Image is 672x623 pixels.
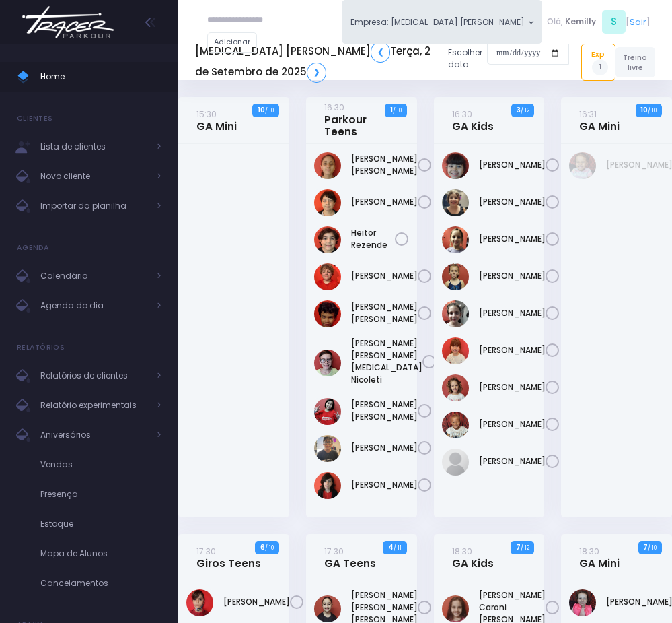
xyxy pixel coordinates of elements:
[442,449,469,476] img: VALENTINA ZANONI DE FREITAS
[390,105,393,115] strong: 1
[314,595,341,622] img: Alice de Sousa Rodrigues Ferreira
[17,105,52,132] h4: Clientes
[579,545,620,570] a: 18:30GA Mini
[324,102,344,113] small: 16:30
[442,300,469,327] img: Mariana Garzuzi Palma
[371,42,390,62] a: ❮
[207,32,257,53] a: Adicionar
[547,15,563,28] span: Olá,
[40,297,148,315] span: Agenda do dia
[630,15,646,28] a: Sair
[442,595,469,622] img: Flora Caroni de Araujo
[314,263,341,290] img: Henrique Affonso
[314,350,341,376] img: João Vitor Fontan Nicoleti
[324,546,344,557] small: 17:30
[40,575,161,592] span: Cancelamentos
[351,301,418,325] a: [PERSON_NAME] [PERSON_NAME]
[442,374,469,401] img: Nina Diniz Scatena Alves
[314,189,341,216] img: Arthur Rezende Chemin
[648,544,657,552] small: / 10
[479,270,546,282] a: [PERSON_NAME]
[592,59,608,75] span: 1
[479,196,546,208] a: [PERSON_NAME]
[265,544,274,552] small: / 10
[196,108,237,133] a: 15:30GA Mini
[442,226,469,253] img: Lara Prado Pfefer
[479,418,546,430] a: [PERSON_NAME]
[521,544,529,552] small: / 12
[351,479,418,491] a: [PERSON_NAME]
[442,412,469,438] img: Olivia Orlando marcondes
[314,152,341,179] img: Anna Júlia Roque Silva
[516,542,521,552] strong: 7
[565,15,596,28] span: Kemilly
[265,106,274,114] small: / 10
[40,197,148,215] span: Importar da planilha
[40,138,148,156] span: Lista de clientes
[351,227,395,251] a: Heitor Rezende
[351,337,422,386] a: [PERSON_NAME] [PERSON_NAME][MEDICAL_DATA] Nicoleti
[17,234,50,261] h4: Agenda
[351,399,418,423] a: [PERSON_NAME] [PERSON_NAME]
[479,455,546,467] a: [PERSON_NAME]
[324,101,395,138] a: 16:30Parkour Teens
[351,270,418,282] a: [PERSON_NAME]
[40,68,161,86] span: Home
[40,456,161,473] span: Vendas
[581,44,615,80] a: Exp1
[351,153,418,177] a: [PERSON_NAME] [PERSON_NAME]
[648,106,657,114] small: / 10
[314,398,341,425] img: Lorena mie sato ayres
[40,426,148,444] span: Aniversários
[569,152,596,179] img: Malu Souza de Carvalho
[314,435,341,462] img: Lucas figueiredo guedes
[479,381,546,393] a: [PERSON_NAME]
[479,159,546,171] a: [PERSON_NAME]
[640,105,648,115] strong: 10
[324,545,376,570] a: 17:30GA Teens
[388,542,394,552] strong: 4
[196,546,216,557] small: 17:30
[452,108,472,120] small: 16:30
[579,546,599,557] small: 18:30
[521,106,529,114] small: / 12
[40,367,148,385] span: Relatórios de clientes
[195,38,569,86] div: Escolher data:
[195,42,438,82] h5: [MEDICAL_DATA] [PERSON_NAME] Terça, 2 de Setembro de 2025
[442,263,469,290] img: Manuela Andrade Bertolla
[442,152,469,179] img: Bianca Yoshida Nagatani
[40,515,161,533] span: Estoque
[479,344,546,356] a: [PERSON_NAME]
[351,196,418,208] a: [PERSON_NAME]
[579,108,597,120] small: 16:31
[452,546,472,557] small: 18:30
[196,108,217,120] small: 15:30
[602,10,626,34] span: S
[314,226,341,253] img: Heitor Rezende Chemin
[40,168,148,185] span: Novo cliente
[17,334,65,361] h4: Relatórios
[615,47,655,77] a: Treino livre
[196,545,261,570] a: 17:30Giros Teens
[569,589,596,616] img: Giovanna Rodrigues Gialluize
[542,8,655,36] div: [ ]
[40,486,161,503] span: Presença
[314,300,341,327] img: João Pedro Oliveira de Meneses
[351,442,418,454] a: [PERSON_NAME]
[186,589,213,616] img: Frederico Piai Giovaninni
[223,596,290,608] a: [PERSON_NAME]
[40,267,148,285] span: Calendário
[40,545,161,562] span: Mapa de Alunos
[517,105,521,115] strong: 3
[442,337,469,364] img: Mariana Namie Takatsuki Momesso
[307,63,326,83] a: ❯
[643,542,648,552] strong: 7
[452,108,494,133] a: 16:30GA Kids
[40,397,148,414] span: Relatório experimentais
[393,106,402,114] small: / 10
[314,472,341,499] img: Pedro giraldi tavares
[579,108,620,133] a: 16:31GA Mini
[260,542,265,552] strong: 6
[258,105,265,115] strong: 10
[452,545,494,570] a: 18:30GA Kids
